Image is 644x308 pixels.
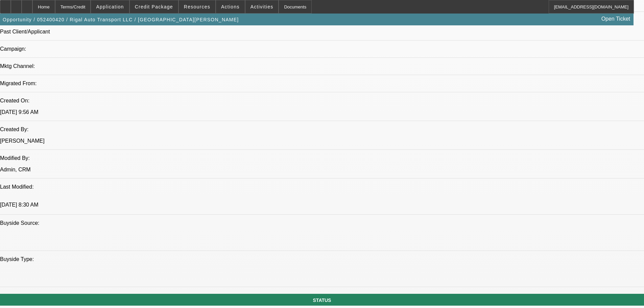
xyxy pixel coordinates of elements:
[184,4,210,9] span: Resources
[599,13,633,25] a: Open Ticket
[130,0,178,13] button: Credit Package
[221,4,240,9] span: Actions
[313,298,331,303] span: STATUS
[96,4,124,9] span: Application
[245,0,279,13] button: Activities
[179,0,215,13] button: Resources
[135,4,173,9] span: Credit Package
[216,0,245,13] button: Actions
[91,0,129,13] button: Application
[251,4,273,9] span: Activities
[3,17,239,22] span: Opportunity / 052400420 / Rigal Auto Transport LLC / [GEOGRAPHIC_DATA][PERSON_NAME]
